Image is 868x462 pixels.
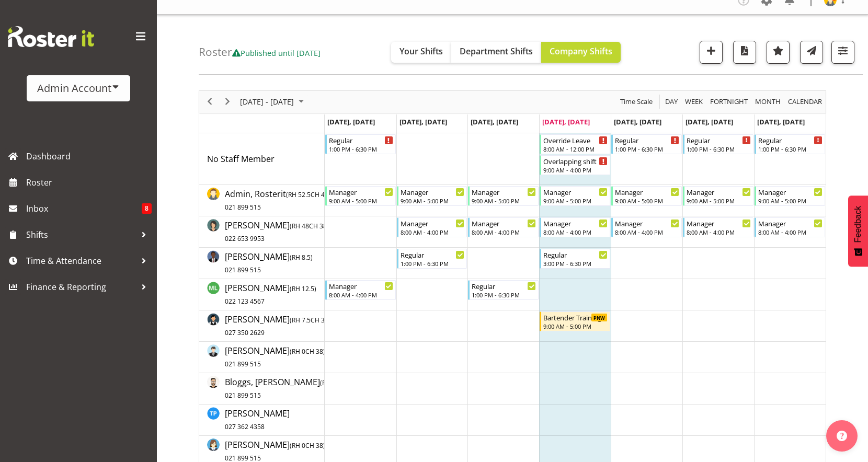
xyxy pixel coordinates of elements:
[619,95,655,108] button: Time Scale
[543,322,608,330] div: 9:00 AM - 5:00 PM
[225,422,265,431] span: 027 362 4358
[199,46,321,58] h4: Roster
[219,91,236,113] div: next period
[615,145,679,153] div: 1:00 PM - 6:30 PM
[611,186,682,206] div: Admin, Rosterit"s event - Manager Begin From Friday, October 3, 2025 at 9:00:00 AM GMT+07:00 Ends...
[26,148,152,164] span: Dashboard
[472,281,536,291] div: Regular
[225,313,330,338] a: [PERSON_NAME](RH 7.5CH 38)027 350 2629
[753,95,783,108] button: Timeline Month
[401,197,465,205] div: 9:00 AM - 5:00 PM
[26,279,136,295] span: Finance & Reporting
[543,145,608,153] div: 8:00 AM - 12:00 PM
[687,145,751,153] div: 1:00 PM - 6:30 PM
[540,249,610,269] div: Green, Fred"s event - Regular Begin From Thursday, October 2, 2025 at 3:00:00 PM GMT+07:00 Ends A...
[292,284,314,293] span: RH 12.5
[684,95,704,108] span: Week
[451,42,541,63] button: Department Shifts
[232,48,321,58] span: Published until [DATE]
[225,188,330,213] a: Admin, Rosterit(RH 52.5CH 40)021 899 515
[758,197,823,205] div: 9:00 AM - 5:00 PM
[848,195,868,267] button: Feedback - Show survey
[225,282,316,307] a: [PERSON_NAME](RH 12.5)022 123 4567
[26,175,152,190] span: Roster
[787,95,823,108] span: calendar
[687,218,751,228] div: Manager
[225,408,290,432] span: [PERSON_NAME]
[542,117,590,126] span: [DATE], [DATE]
[292,441,305,450] span: RH 0
[758,218,823,228] div: Manager
[615,228,679,236] div: 8:00 AM - 4:00 PM
[800,41,823,64] button: Send a list of all shifts for the selected filtered period to all rostered employees.
[758,228,823,236] div: 8:00 AM - 4:00 PM
[239,95,295,108] span: [DATE] - [DATE]
[550,45,612,57] span: Company Shifts
[472,197,536,205] div: 9:00 AM - 5:00 PM
[683,217,753,237] div: Doe, Jane"s event - Manager Begin From Saturday, October 4, 2025 at 8:00:00 AM GMT+07:00 Ends At ...
[540,134,610,154] div: No Staff Member"s event - Override Leave Begin From Thursday, October 2, 2025 at 8:00:00 AM GMT+0...
[543,259,608,268] div: 3:00 PM - 6:30 PM
[199,248,325,279] td: Green, Fred resource
[611,134,682,154] div: No Staff Member"s event - Regular Begin From Friday, October 3, 2025 at 1:00:00 PM GMT+07:00 Ends...
[543,218,608,228] div: Manager
[615,135,679,145] div: Regular
[397,217,467,237] div: Doe, Jane"s event - Manager Begin From Tuesday, September 30, 2025 at 8:00:00 AM GMT+07:00 Ends A...
[837,431,847,441] img: help-xxl-2.png
[8,26,94,47] img: Rosterit website logo
[767,41,790,64] button: Highlight an important date within the roster.
[199,279,325,310] td: Little, Mike resource
[225,265,261,274] span: 021 899 515
[700,41,723,64] button: Add a new shift
[401,218,465,228] div: Manager
[292,222,309,230] span: RH 48
[322,378,336,387] span: RH 0
[286,190,330,199] span: ( CH 40)
[292,253,311,262] span: RH 8.5
[614,117,661,126] span: [DATE], [DATE]
[472,291,536,299] div: 1:00 PM - 6:30 PM
[221,95,235,108] button: Next
[329,281,393,291] div: Manager
[468,186,539,206] div: Admin, Rosterit"s event - Manager Begin From Wednesday, October 1, 2025 at 9:00:00 AM GMT+07:00 E...
[543,156,608,166] div: Overlapping shift
[199,405,325,436] td: Pham, Thang resource
[543,312,608,322] div: Bartender Training 2025
[225,345,325,369] span: [PERSON_NAME]
[733,41,756,64] button: Download a PDF of the roster according to the set date range.
[207,153,275,165] span: No Staff Member
[320,378,356,387] span: ( CH 38)
[292,347,305,356] span: RH 0
[543,197,608,205] div: 9:00 AM - 5:00 PM
[225,203,261,212] span: 021 899 515
[207,153,275,165] a: No Staff Member
[543,249,608,260] div: Regular
[687,135,751,145] div: Regular
[199,133,325,185] td: No Staff Member resource
[540,186,610,206] div: Admin, Rosterit"s event - Manager Begin From Thursday, October 2, 2025 at 9:00:00 AM GMT+07:00 En...
[236,91,310,113] div: Sep 29 - Oct 05, 2025
[290,316,330,325] span: ( CH 38)
[327,117,375,126] span: [DATE], [DATE]
[472,218,536,228] div: Manager
[290,253,313,262] span: ( )
[225,220,329,244] span: [PERSON_NAME]
[460,45,533,57] span: Department Shifts
[543,187,608,197] div: Manager
[593,315,605,321] span: PNW
[225,234,265,243] span: 022 653 9953
[709,95,749,108] span: Fortnight
[472,187,536,197] div: Manager
[401,249,465,260] div: Regular
[290,347,325,356] span: ( CH 38)
[540,217,610,237] div: Doe, Jane"s event - Manager Begin From Thursday, October 2, 2025 at 8:00:00 AM GMT+07:00 Ends At ...
[687,197,751,205] div: 9:00 AM - 5:00 PM
[401,228,465,236] div: 8:00 AM - 4:00 PM
[391,42,451,63] button: Your Shifts
[329,135,393,145] div: Regular
[664,95,679,108] span: Day
[325,186,396,206] div: Admin, Rosterit"s event - Manager Begin From Monday, September 29, 2025 at 9:00:00 AM GMT+07:00 E...
[288,190,311,199] span: RH 52.5
[472,228,536,236] div: 8:00 AM - 4:00 PM
[225,344,325,369] a: [PERSON_NAME](RH 0CH 38)021 899 515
